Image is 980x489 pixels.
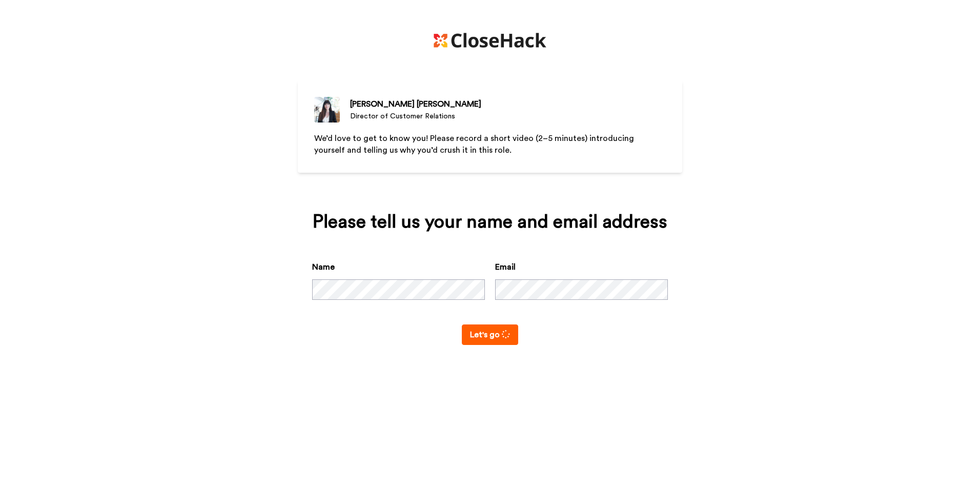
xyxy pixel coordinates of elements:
[314,97,340,123] img: Director of Customer Relations
[495,261,516,273] label: Email
[350,98,481,110] div: [PERSON_NAME] [PERSON_NAME]
[462,324,518,345] button: Let's go
[312,261,335,273] label: Name
[434,33,546,48] img: https://cdn.bonjoro.com/media/8ef20797-8052-423f-a066-3a70dff60c56/6f41e73b-fbe8-40a5-8aec-628176...
[350,111,481,121] div: Director of Customer Relations
[312,212,668,232] div: Please tell us your name and email address
[314,134,636,154] span: We’d love to get to know you! Please record a short video (2–5 minutes) introducing yourself and ...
